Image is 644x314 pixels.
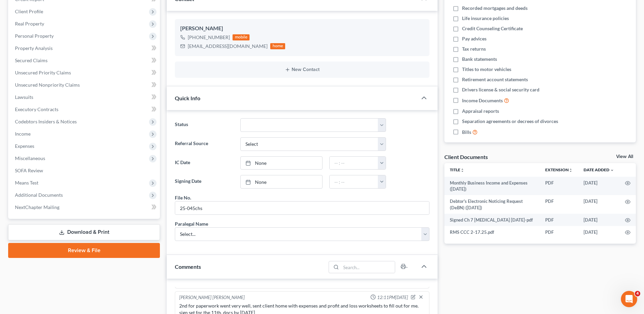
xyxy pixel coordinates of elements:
[462,97,503,104] span: Income Documents
[10,103,160,116] a: Executory Contracts
[444,195,540,214] td: Debtor's Electronic Noticing Request (DeBN) ([DATE])
[171,118,237,132] label: Status
[15,82,80,88] span: Unsecured Nonpriority Claims
[15,119,77,124] span: Codebtors Insiders & Notices
[241,157,322,170] a: None
[171,175,237,189] label: Signing Date
[462,76,528,83] span: Retirement account statements
[444,153,488,160] div: Client Documents
[15,131,31,137] span: Income
[15,70,71,75] span: Unsecured Priority Claims
[462,15,509,22] span: Life insurance policies
[10,67,160,79] a: Unsecured Priority Claims
[175,220,208,227] div: Paralegal Name
[462,118,558,125] span: Separation agreements or decrees of divorces
[462,46,486,52] span: Tax returns
[175,194,191,201] div: File No.
[15,8,43,14] span: Client Profile
[578,177,620,195] td: [DATE]
[462,108,499,115] span: Appraisal reports
[15,192,63,198] span: Additional Documents
[10,42,160,54] a: Property Analysis
[15,21,44,27] span: Real Property
[188,34,230,41] div: [PHONE_NUMBER]
[188,43,268,50] div: [EMAIL_ADDRESS][DOMAIN_NAME]
[10,54,160,67] a: Secured Claims
[270,43,285,49] div: home
[179,294,245,301] div: [PERSON_NAME] [PERSON_NAME]
[540,226,578,238] td: PDF
[180,24,424,33] div: [PERSON_NAME]
[584,167,614,172] a: Date Added expand_more
[540,195,578,214] td: PDF
[15,155,45,161] span: Miscellaneous
[233,34,250,40] div: mobile
[15,180,38,186] span: Means Test
[578,195,620,214] td: [DATE]
[621,291,637,307] iframe: Intercom live chat
[540,214,578,226] td: PDF
[540,177,578,195] td: PDF
[10,164,160,177] a: SOFA Review
[460,168,464,172] i: unfold_more
[15,45,53,51] span: Property Analysis
[545,167,573,172] a: Extensionunfold_more
[175,95,200,101] span: Quick Info
[444,214,540,226] td: Signed Ch 7 [MEDICAL_DATA] [DATE]-pdf
[8,224,160,240] a: Download & Print
[462,66,511,73] span: Titles to motor vehicles
[444,226,540,238] td: RMS CCC 2-17.25.pdf
[171,156,237,170] label: IC Date
[450,167,464,172] a: Titleunfold_more
[377,294,408,301] span: 12:11PM[DATE]
[341,261,395,273] input: Search...
[330,157,378,170] input: -- : --
[635,291,640,296] span: 4
[462,5,528,12] span: Recorded mortgages and deeds
[569,168,573,172] i: unfold_more
[15,143,34,149] span: Expenses
[10,201,160,213] a: NextChapter Mailing
[462,56,497,63] span: Bank statements
[15,168,43,173] span: SOFA Review
[180,67,424,72] button: New Contact
[578,226,620,238] td: [DATE]
[175,263,201,270] span: Comments
[15,33,54,39] span: Personal Property
[15,204,59,210] span: NextChapter Mailing
[444,177,540,195] td: Monthly Business Income and Expenses ([DATE])
[15,106,58,112] span: Executory Contracts
[8,243,160,258] a: Review & File
[462,86,539,93] span: Drivers license & social security card
[15,57,48,63] span: Secured Claims
[171,137,237,151] label: Referral Source
[462,129,471,136] span: Bills
[15,94,33,100] span: Lawsuits
[616,154,633,159] a: View All
[10,79,160,91] a: Unsecured Nonpriority Claims
[462,35,486,42] span: Pay advices
[175,202,429,214] input: --
[462,25,523,32] span: Credit Counseling Certificate
[241,175,322,188] a: None
[330,175,378,188] input: -- : --
[578,214,620,226] td: [DATE]
[610,168,614,172] i: expand_more
[10,91,160,103] a: Lawsuits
